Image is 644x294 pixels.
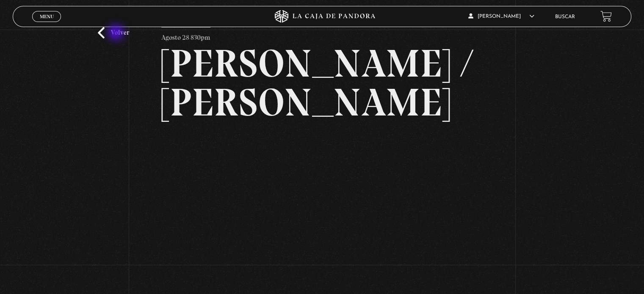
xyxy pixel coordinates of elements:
[161,27,210,44] p: Agosto 28 830pm
[98,27,129,38] a: Volver
[600,11,612,22] a: View your shopping cart
[40,14,54,19] span: Menu
[37,21,57,27] span: Cerrar
[468,14,534,19] span: [PERSON_NAME]
[555,14,575,19] a: Buscar
[161,44,483,122] h2: [PERSON_NAME] / [PERSON_NAME]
